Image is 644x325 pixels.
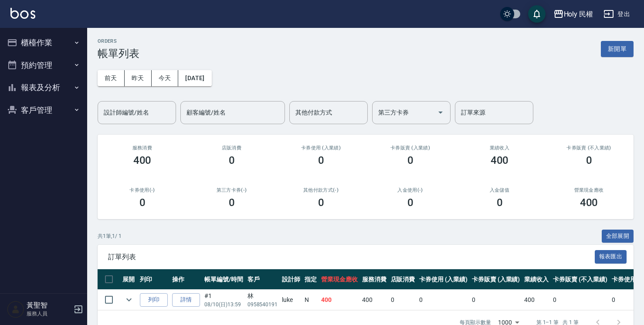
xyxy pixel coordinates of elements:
th: 業績收入 [522,269,551,290]
p: 0958540191 [247,301,278,308]
p: 共 1 筆, 1 / 1 [98,232,122,240]
h3: 0 [497,196,503,209]
button: 全部展開 [602,230,634,243]
button: Holy 民權 [550,5,597,23]
button: expand row [122,293,136,306]
h3: 0 [318,154,324,166]
td: 0 [389,290,417,310]
h3: 0 [586,154,592,166]
div: 林 [247,291,278,301]
h2: 入金儲值 [465,187,534,193]
th: 展開 [120,269,138,290]
h2: 第三方卡券(-) [197,187,266,193]
h3: 0 [229,154,235,166]
a: 報表匯出 [595,252,627,261]
button: [DATE] [178,70,211,86]
td: #1 [202,290,245,310]
h2: 入金使用(-) [376,187,444,193]
a: 詳情 [172,293,200,307]
button: 列印 [140,293,168,307]
th: 帳單編號/時間 [202,269,245,290]
th: 設計師 [280,269,302,290]
td: 0 [551,290,609,310]
td: 400 [360,290,389,310]
h2: 店販消費 [197,145,266,151]
th: 操作 [170,269,202,290]
h2: 營業現金應收 [555,187,623,193]
h2: 業績收入 [465,145,534,151]
h3: 400 [491,154,509,166]
span: 訂單列表 [108,253,595,261]
h5: 黃聖智 [27,301,71,310]
th: 卡券使用 (入業績) [417,269,470,290]
h3: 0 [407,196,414,209]
h2: 卡券販賣 (不入業績) [555,145,623,151]
img: Logo [10,8,35,19]
td: 400 [522,290,551,310]
td: 400 [319,290,360,310]
h2: 其他付款方式(-) [287,187,355,193]
a: 新開單 [601,44,634,53]
button: 登出 [600,6,634,22]
h3: 0 [407,154,414,166]
button: 預約管理 [3,54,84,77]
th: 卡券販賣 (不入業績) [551,269,609,290]
th: 客戶 [245,269,280,290]
h2: ORDERS [98,38,139,44]
h2: 卡券販賣 (入業績) [376,145,444,151]
img: Person [7,301,24,318]
h3: 服務消費 [108,145,176,151]
p: 服務人員 [27,310,71,318]
td: 0 [470,290,522,310]
button: save [528,5,546,23]
td: N [302,290,319,310]
button: Open [434,105,447,119]
button: 前天 [98,70,125,86]
button: 客戶管理 [3,99,84,122]
th: 服務消費 [360,269,389,290]
button: 報表匯出 [595,250,627,264]
th: 卡券販賣 (入業績) [470,269,522,290]
h2: 卡券使用(-) [108,187,176,193]
h3: 帳單列表 [98,47,139,60]
h3: 0 [139,196,146,209]
p: 08/10 (日) 13:59 [204,301,243,308]
h3: 400 [580,196,598,209]
button: 昨天 [125,70,152,86]
h3: 0 [318,196,324,209]
td: luke [280,290,302,310]
th: 店販消費 [389,269,417,290]
th: 營業現金應收 [319,269,360,290]
th: 列印 [138,269,170,290]
h3: 0 [229,196,235,209]
h2: 卡券使用 (入業績) [287,145,355,151]
button: 報表及分析 [3,76,84,99]
button: 櫃檯作業 [3,31,84,54]
button: 新開單 [601,41,634,57]
h3: 400 [133,154,152,166]
th: 指定 [302,269,319,290]
div: Holy 民權 [564,9,593,20]
button: 今天 [152,70,179,86]
td: 0 [417,290,470,310]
